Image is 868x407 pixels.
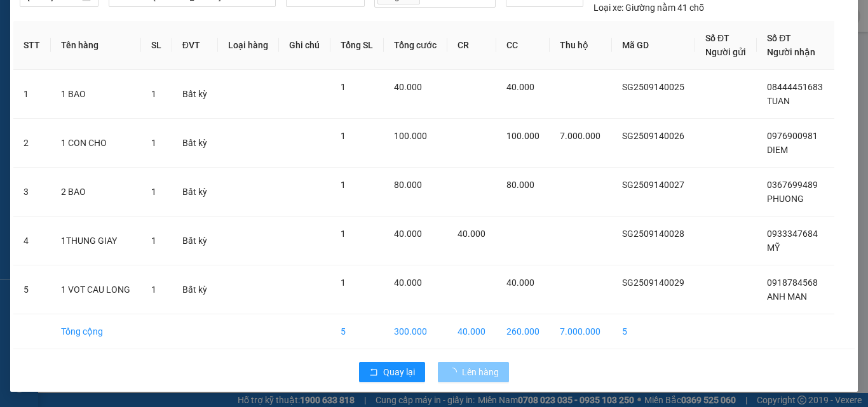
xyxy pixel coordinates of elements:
[622,277,684,288] span: SG2509140029
[506,131,539,141] span: 100.000
[506,277,534,288] span: 40.000
[172,70,218,119] td: Bất kỳ
[172,168,218,217] td: Bất kỳ
[51,265,142,314] td: 1 VOT CAU LONG
[141,21,172,70] th: SL
[462,365,499,379] span: Lên hàng
[151,284,156,295] span: 1
[172,119,218,168] td: Bất kỳ
[394,82,422,92] span: 40.000
[622,180,684,190] span: SG2509140027
[341,229,346,239] span: 1
[172,21,218,70] th: ĐVT
[438,362,509,382] button: Lên hàng
[622,131,684,141] span: SG2509140026
[496,314,550,349] td: 260.000
[767,194,804,204] span: PHUONG
[447,21,496,70] th: CR
[330,314,384,349] td: 5
[51,21,142,70] th: Tên hàng
[394,277,422,288] span: 40.000
[767,96,790,106] span: TUAN
[394,180,422,190] span: 80.000
[384,314,447,349] td: 300.000
[218,21,279,70] th: Loại hàng
[13,168,51,217] td: 3
[51,217,142,265] td: 1THUNG GIAY
[51,168,142,217] td: 2 BAO
[279,21,330,70] th: Ghi chú
[13,217,51,265] td: 4
[767,180,818,190] span: 0367699489
[593,1,704,15] div: Giường nằm 41 chỗ
[51,119,142,168] td: 1 CON CHO
[705,47,746,57] span: Người gửi
[151,236,156,246] span: 1
[383,365,415,379] span: Quay lại
[341,180,346,190] span: 1
[51,314,142,349] td: Tổng cộng
[13,70,51,119] td: 1
[612,314,695,349] td: 5
[13,119,51,168] td: 2
[448,368,462,377] span: loading
[550,314,611,349] td: 7.000.000
[51,70,142,119] td: 1 BAO
[172,265,218,314] td: Bất kỳ
[172,217,218,265] td: Bất kỳ
[593,1,623,15] span: Loại xe:
[767,229,818,239] span: 0933347684
[767,33,791,43] span: Số ĐT
[767,131,818,141] span: 0976900981
[458,229,485,239] span: 40.000
[496,21,550,70] th: CC
[767,47,815,57] span: Người nhận
[151,89,156,99] span: 1
[13,21,51,70] th: STT
[622,229,684,239] span: SG2509140028
[506,180,534,190] span: 80.000
[359,362,425,382] button: rollbackQuay lại
[341,277,346,288] span: 1
[767,243,780,253] span: MỸ
[612,21,695,70] th: Mã GD
[151,187,156,197] span: 1
[622,82,684,92] span: SG2509140025
[341,131,346,141] span: 1
[447,314,496,349] td: 40.000
[767,82,823,92] span: 08444451683
[330,21,384,70] th: Tổng SL
[394,131,427,141] span: 100.000
[394,229,422,239] span: 40.000
[341,82,346,92] span: 1
[384,21,447,70] th: Tổng cước
[151,138,156,148] span: 1
[369,368,378,378] span: rollback
[767,277,818,288] span: 0918784568
[767,145,788,155] span: DIEM
[506,82,534,92] span: 40.000
[13,265,51,314] td: 5
[767,291,807,302] span: ANH MAN
[550,21,611,70] th: Thu hộ
[705,33,729,43] span: Số ĐT
[560,131,600,141] span: 7.000.000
